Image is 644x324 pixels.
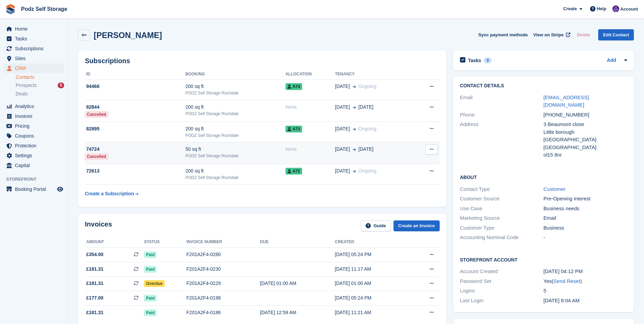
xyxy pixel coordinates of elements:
[612,5,619,12] img: Jawed Chowdhary
[144,251,157,258] span: Paid
[460,205,544,213] div: Use Case
[335,309,410,316] div: [DATE] 11:21 AM
[186,309,260,316] div: F201A2F4-0186
[460,234,544,241] div: Accounting Nominal Code
[144,309,157,316] span: Paid
[86,294,104,302] span: £177.00
[3,141,64,150] a: menu
[335,146,350,153] span: [DATE]
[185,153,285,159] div: PODZ Self Storage Rochdale
[544,128,627,136] div: Little borough
[15,54,56,63] span: Sites
[185,132,285,139] div: PODZ Self Storage Rochdale
[286,126,302,132] span: A73
[3,54,64,63] a: menu
[361,220,391,232] a: Guide
[15,102,56,111] span: Analytics
[574,29,593,40] button: Delete
[286,69,335,80] th: Allocation
[260,280,335,287] div: [DATE] 01:00 AM
[15,121,56,131] span: Pricing
[460,268,544,275] div: Account Created
[544,234,627,241] div: -
[286,168,302,175] span: A72
[286,83,302,90] span: A74
[186,237,260,248] th: Invoice number
[3,64,64,73] a: menu
[85,237,144,248] th: Amount
[58,83,64,88] div: 5
[335,83,350,90] span: [DATE]
[15,131,56,141] span: Coupons
[185,167,285,175] div: 200 sq ft
[563,5,577,12] span: Create
[16,74,64,80] a: Contacts
[185,175,285,181] div: PODZ Self Storage Rochdale
[358,104,373,111] span: [DATE]
[460,121,544,159] div: Address
[544,277,627,285] div: Yes
[553,278,580,284] a: Send Reset
[468,57,481,64] h2: Tasks
[460,94,544,109] div: Email
[186,294,260,302] div: F201A2F4-0198
[3,161,64,170] a: menu
[85,153,108,160] div: Cancelled
[15,64,56,73] span: CRM
[335,125,350,132] span: [DATE]
[544,298,579,303] time: 2025-07-08 07:04:05 UTC
[16,82,37,89] span: Prospects
[5,4,16,14] img: stora-icon-8386f47178a22dfd0bd8f6a31ec36ba5ce8667c1dd55bd0f319d3a0aa187defe.svg
[335,294,410,302] div: [DATE] 05:24 PM
[460,297,544,305] div: Last Login
[335,104,350,111] span: [DATE]
[544,205,627,213] div: Business needs
[544,186,566,192] a: Customer
[460,277,544,285] div: Password Set
[85,167,185,175] div: 72613
[358,168,376,174] span: Ongoing
[85,125,185,132] div: 82895
[544,121,627,128] div: 3 Beaumont close
[620,6,638,13] span: Account
[335,69,413,80] th: Tenancy
[597,5,606,12] span: Help
[552,278,582,284] span: ( )
[260,237,335,248] th: Due
[3,131,64,141] a: menu
[335,280,410,287] div: [DATE] 01:00 AM
[358,84,376,89] span: Ongoing
[544,151,627,159] div: ol15 8nr
[484,57,492,64] div: 0
[18,3,70,15] a: Podz Self Storage
[3,111,64,121] a: menu
[186,266,260,273] div: F201A2F4-0230
[286,146,335,153] div: None
[15,44,56,53] span: Subscriptions
[56,185,64,193] a: Preview store
[144,237,186,248] th: Status
[86,280,104,287] span: £181.31
[544,195,627,203] div: Pre-Opening interest
[460,224,544,232] div: Customer Type
[185,125,285,132] div: 200 sq ft
[15,141,56,150] span: Protection
[185,69,285,80] th: Booking
[533,32,564,38] span: View on Stripe
[16,90,64,97] a: Deals
[335,251,410,258] div: [DATE] 05:24 PM
[85,220,112,232] h2: Invoices
[460,195,544,203] div: Customer Source
[544,214,627,222] div: Email
[460,214,544,222] div: Marketing Source
[358,126,376,131] span: Ongoing
[598,29,634,40] a: Edit Contact
[85,83,185,90] div: 94466
[144,295,157,302] span: Paid
[3,151,64,160] a: menu
[460,83,627,89] h2: Contact Details
[544,287,627,295] div: 5
[16,91,28,97] span: Deals
[286,104,335,111] div: None
[85,104,185,111] div: 82844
